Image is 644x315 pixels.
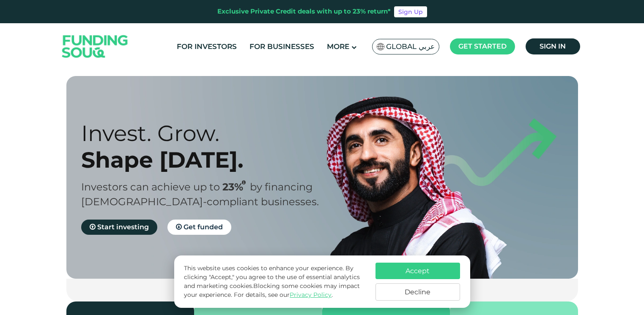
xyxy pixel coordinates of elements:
[81,120,337,147] div: Invest. Grow.
[375,283,460,301] button: Decline
[184,264,367,299] p: This website uses cookies to enhance your experience. By clicking "Accept," you agree to the use ...
[540,42,566,50] span: Sign in
[81,220,157,235] a: Start investing
[184,223,223,231] span: Get funded
[97,223,149,231] span: Start investing
[184,282,360,299] span: Blocking some cookies may impact your experience.
[81,181,220,193] span: Investors can achieve up to
[81,147,337,173] div: Shape [DATE].
[526,38,580,54] a: Sign in
[458,42,507,50] span: Get started
[175,40,239,54] a: For Investors
[386,42,435,52] span: Global عربي
[54,25,137,68] img: Logo
[242,180,246,185] i: 23% IRR (expected) ~ 15% Net yield (expected)
[327,42,349,51] span: More
[394,6,427,17] a: Sign Up
[167,220,231,235] a: Get funded
[375,263,460,279] button: Accept
[234,291,333,299] span: For details, see our .
[222,181,250,193] span: 23%
[217,7,391,16] div: Exclusive Private Credit deals with up to 23% return*
[377,43,384,50] img: SA Flag
[290,291,332,299] a: Privacy Policy
[247,40,316,54] a: For Businesses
